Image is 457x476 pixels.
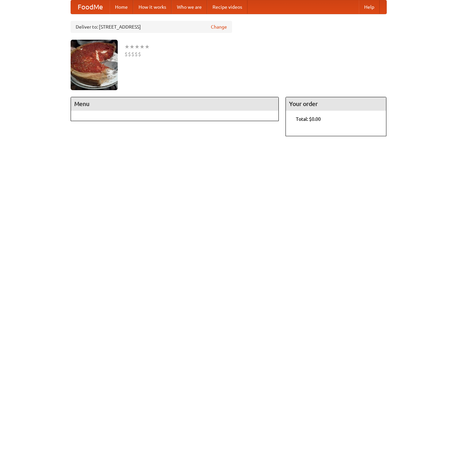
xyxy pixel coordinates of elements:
li: $ [124,50,128,58]
a: Change [211,24,227,30]
li: ★ [129,43,135,50]
div: Deliver to: [STREET_ADDRESS] [71,21,232,33]
li: $ [138,50,141,58]
a: Who we are [172,0,207,14]
li: ★ [124,43,129,50]
a: How it works [133,0,172,14]
li: $ [135,50,138,58]
li: ★ [140,43,145,50]
a: Help [359,0,380,14]
a: Home [110,0,133,14]
img: angular.jpg [71,40,118,90]
a: Recipe videos [207,0,247,14]
li: ★ [135,43,140,50]
li: ★ [145,43,150,50]
b: Total: $0.00 [296,116,321,122]
h4: Your order [286,97,386,111]
h4: Menu [71,97,279,111]
a: FoodMe [71,0,110,14]
li: $ [128,50,131,58]
li: $ [131,50,135,58]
